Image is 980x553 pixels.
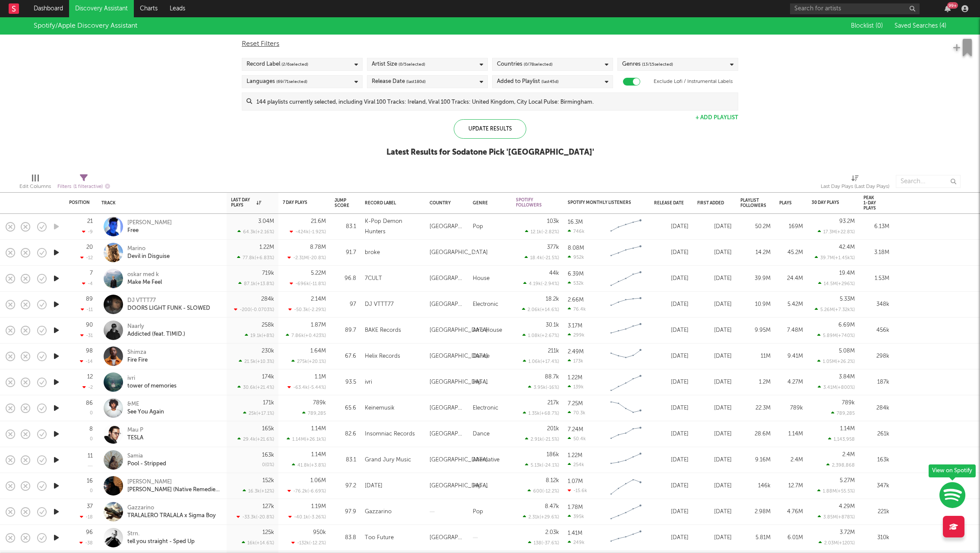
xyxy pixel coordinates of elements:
[127,245,170,253] div: Marino
[57,181,110,192] div: Filters
[840,426,855,432] div: 1.14M
[127,460,166,468] div: Pool - Stripped
[549,270,559,276] div: 44k
[654,403,689,413] div: [DATE]
[245,333,274,338] div: 19.1k ( +8 % )
[86,322,93,328] div: 90
[818,281,855,286] div: 14.5M ( +296 % )
[547,400,559,406] div: 217k
[335,198,349,208] div: Jump Score
[654,248,689,258] div: [DATE]
[654,377,689,388] div: [DATE]
[740,351,771,362] div: 11M
[86,400,93,406] div: 86
[261,296,274,302] div: 284k
[127,530,195,538] div: Strn.
[287,436,326,442] div: 1.14M ( +26.1k % )
[127,426,143,434] div: Mau P
[779,351,803,362] div: 9.41M
[335,403,356,413] div: 65.6
[311,426,326,432] div: 1.14M
[335,455,356,465] div: 83.1
[547,245,559,250] div: 377k
[740,377,771,388] div: 1.2M
[127,323,185,338] a: NaarlyAddicted (feat. TIMID.)
[386,147,594,158] div: Latest Results for Sodatone Pick ' [GEOGRAPHIC_DATA] '
[838,322,855,328] div: 6.69M
[740,248,771,258] div: 14.2M
[473,351,490,362] div: Dance
[237,255,274,261] div: 77.8k ( +6.83 % )
[335,325,356,336] div: 89.7
[523,281,559,286] div: 4.19k ( -2.94 % )
[365,299,394,310] div: DJ VTTT77
[654,299,689,310] div: [DATE]
[365,200,417,206] div: Record Label
[839,348,855,354] div: 5.08M
[283,200,313,205] div: 7 Day Plays
[127,279,162,286] div: Make Me Feel
[654,351,689,362] div: [DATE]
[697,200,727,206] div: First Added
[473,222,483,232] div: Pop
[82,281,93,286] div: -4
[654,429,689,439] div: [DATE]
[815,255,855,261] div: 39.7M ( +1.45k % )
[839,245,855,250] div: 42.4M
[642,59,673,70] span: ( 13 / 15 selected)
[127,297,210,312] a: DJ VTTT77DOORS LIGHT FUNK - SLOWED
[892,22,946,29] button: Saved Searches (4)
[779,273,803,284] div: 24.4M
[259,245,274,250] div: 1.22M
[127,478,220,486] div: [PERSON_NAME]
[127,305,210,312] div: DOORS LIGHT FUNK - SLOWED
[779,403,803,413] div: 789k
[546,296,559,302] div: 18.2k
[288,255,326,261] div: -2.31M ( -20.8 % )
[740,299,771,310] div: 10.9M
[87,374,93,380] div: 12
[365,377,372,388] div: ivri
[372,59,425,70] div: Artist Size
[101,200,218,206] div: Track
[430,377,488,388] div: [GEOGRAPHIC_DATA]
[831,410,855,416] div: 789,285
[81,307,93,312] div: -11
[57,171,110,196] div: Filters(1 filter active)
[607,294,645,315] svg: Chart title
[237,436,274,442] div: 29.4k ( +21.6 % )
[697,377,732,388] div: [DATE]
[522,307,559,312] div: 2.06k ( +14.6 % )
[262,452,274,458] div: 163k
[310,348,326,354] div: 1.64M
[430,351,488,362] div: [GEOGRAPHIC_DATA]
[127,512,216,520] div: TRALALERO TRALALA x Sigma Boy
[547,219,559,224] div: 103k
[335,273,356,284] div: 96.8
[127,253,170,261] div: Devil in Disguise
[127,297,210,305] div: DJ VTTT77
[839,374,855,380] div: 3.84M
[697,429,732,439] div: [DATE]
[239,359,274,364] div: 21.5k ( +10.3 % )
[695,115,738,121] button: + Add Playlist
[779,200,792,206] div: Plays
[654,273,689,284] div: [DATE]
[523,359,559,364] div: 1.06k ( +17.4 % )
[842,400,855,406] div: 789k
[568,349,584,355] div: 2.49M
[779,248,803,258] div: 45.2M
[365,273,382,284] div: 7CULT
[288,307,326,312] div: -50.3k ( -2.29 % )
[568,229,585,234] div: 746k
[82,385,93,390] div: -2
[127,530,195,546] a: Strn.tell you straight - Sped Up
[863,325,889,336] div: 456k
[895,23,946,29] span: Saved Searches
[243,410,274,416] div: 25k ( +17.1 % )
[127,245,170,261] a: MarinoDevil in Disguise
[815,307,855,312] div: 5.26M ( +7.32k % )
[528,385,559,390] div: 3.95k ( -16 % )
[288,385,326,390] div: -63.4k ( -5.44 % )
[127,375,177,382] div: ivri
